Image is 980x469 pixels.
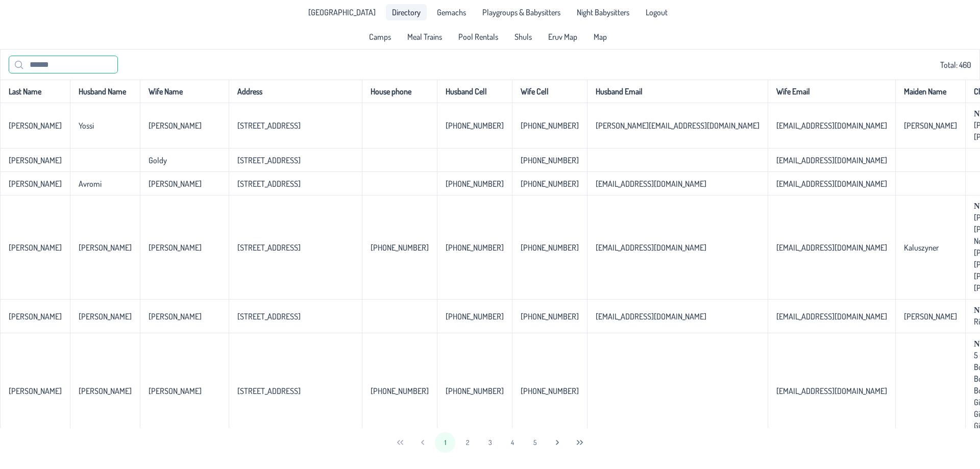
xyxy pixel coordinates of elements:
[9,386,62,396] p-celleditor: [PERSON_NAME]
[237,179,301,189] p-celleditor: [STREET_ADDRESS]
[776,311,887,322] p-celleditor: [EMAIL_ADDRESS][DOMAIN_NAME]
[308,8,376,16] span: [GEOGRAPHIC_DATA]
[386,4,427,20] a: Directory
[768,80,895,103] th: Wife Email
[512,80,587,103] th: Wife Cell
[437,80,512,103] th: Husband Cell
[149,179,202,189] p-celleditor: [PERSON_NAME]
[525,432,545,453] button: 5
[458,33,498,41] span: Pool Rentals
[508,29,538,45] a: Shuls
[476,4,567,20] a: Playgroups & Babysitters
[149,120,202,131] p-celleditor: [PERSON_NAME]
[302,4,382,20] a: [GEOGRAPHIC_DATA]
[646,8,668,16] span: Logout
[480,432,500,453] button: 3
[446,242,504,253] p-celleditor: [PHONE_NUMBER]
[237,155,301,165] p-celleditor: [STREET_ADDRESS]
[70,80,140,103] th: Husband Name
[904,311,957,322] p-celleditor: [PERSON_NAME]
[457,432,478,453] button: 2
[904,120,957,131] p-celleditor: [PERSON_NAME]
[437,8,466,16] span: Gemachs
[521,120,579,131] p-celleditor: [PHONE_NUMBER]
[392,8,421,16] span: Directory
[79,179,102,189] p-celleditor: Avromi
[596,242,706,253] p-celleditor: [EMAIL_ADDRESS][DOMAIN_NAME]
[79,120,94,131] p-celleditor: Yossi
[149,311,202,322] p-celleditor: [PERSON_NAME]
[596,311,706,322] p-celleditor: [EMAIL_ADDRESS][DOMAIN_NAME]
[521,179,579,189] p-celleditor: [PHONE_NUMBER]
[502,432,523,453] button: 4
[407,33,442,41] span: Meal Trains
[596,120,759,131] p-celleditor: [PERSON_NAME][EMAIL_ADDRESS][DOMAIN_NAME]
[776,155,887,165] p-celleditor: [EMAIL_ADDRESS][DOMAIN_NAME]
[571,4,635,20] a: Night Babysitters
[446,120,504,131] p-celleditor: [PHONE_NUMBER]
[79,242,132,253] p-celleditor: [PERSON_NAME]
[401,29,448,45] a: Meal Trains
[904,242,939,253] p-celleditor: Kaluszyner
[229,80,362,103] th: Address
[237,120,301,131] p-celleditor: [STREET_ADDRESS]
[776,386,887,396] p-celleditor: [EMAIL_ADDRESS][DOMAIN_NAME]
[9,179,62,189] p-celleditor: [PERSON_NAME]
[9,242,62,253] p-celleditor: [PERSON_NAME]
[446,179,504,189] p-celleditor: [PHONE_NUMBER]
[140,80,229,103] th: Wife Name
[547,432,568,453] button: Next Page
[79,311,132,322] p-celleditor: [PERSON_NAME]
[9,311,62,322] p-celleditor: [PERSON_NAME]
[521,386,579,396] p-celleditor: [PHONE_NUMBER]
[79,386,132,396] p-celleditor: [PERSON_NAME]
[302,4,382,20] li: Pine Lake Park
[776,179,887,189] p-celleditor: [EMAIL_ADDRESS][DOMAIN_NAME]
[237,311,301,322] p-celleditor: [STREET_ADDRESS]
[149,242,202,253] p-celleditor: [PERSON_NAME]
[237,242,301,253] p-celleditor: [STREET_ADDRESS]
[371,386,429,396] p-celleditor: [PHONE_NUMBER]
[596,179,706,189] p-celleditor: [EMAIL_ADDRESS][DOMAIN_NAME]
[548,33,577,41] span: Eruv Map
[776,120,887,131] p-celleditor: [EMAIL_ADDRESS][DOMAIN_NAME]
[446,311,504,322] p-celleditor: [PHONE_NUMBER]
[521,242,579,253] p-celleditor: [PHONE_NUMBER]
[570,432,590,453] button: Last Page
[594,33,607,41] span: Map
[521,155,579,165] p-celleditor: [PHONE_NUMBER]
[431,4,472,20] a: Gemachs
[371,242,429,253] p-celleditor: [PHONE_NUMBER]
[9,56,971,73] div: Total: 460
[452,29,504,45] a: Pool Rentals
[149,155,167,165] p-celleditor: Goldy
[587,80,768,103] th: Husband Email
[435,432,455,453] button: 1
[149,386,202,396] p-celleditor: [PERSON_NAME]
[446,386,504,396] p-celleditor: [PHONE_NUMBER]
[9,155,62,165] p-celleditor: [PERSON_NAME]
[587,29,613,45] a: Map
[895,80,965,103] th: Maiden Name
[514,33,532,41] span: Shuls
[362,80,437,103] th: House phone
[9,120,62,131] p-celleditor: [PERSON_NAME]
[577,8,629,16] span: Night Babysitters
[521,311,579,322] p-celleditor: [PHONE_NUMBER]
[776,242,887,253] p-celleditor: [EMAIL_ADDRESS][DOMAIN_NAME]
[640,4,674,20] li: Logout
[369,33,391,41] span: Camps
[482,8,560,16] span: Playgroups & Babysitters
[542,29,583,45] a: Eruv Map
[363,29,397,45] a: Camps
